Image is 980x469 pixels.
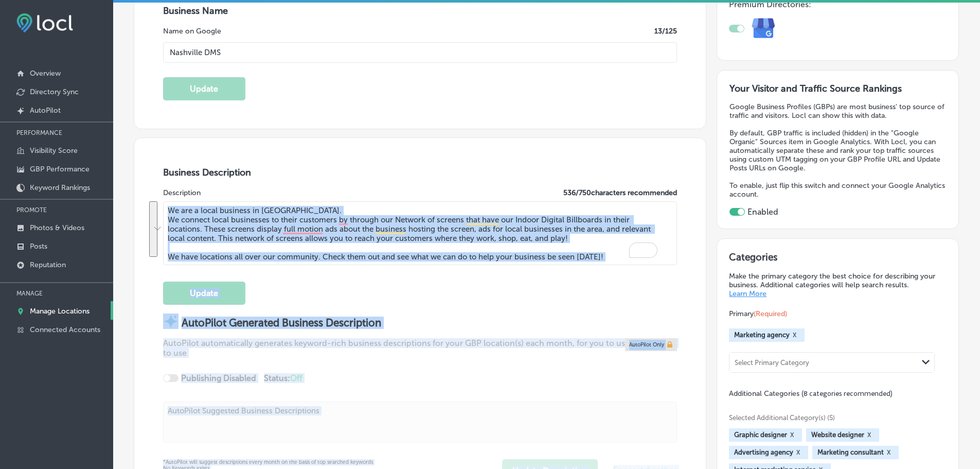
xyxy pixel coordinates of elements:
[163,27,221,36] label: Name on Google
[790,331,799,339] button: X
[734,431,787,439] span: Graphic designer
[817,448,884,456] span: Marketing consultant
[729,289,767,298] a: Learn More
[163,282,245,305] button: Update
[735,358,809,366] div: Select Primary Category
[793,448,803,457] button: X
[30,223,84,232] p: Photos & Videos
[163,5,678,16] h3: Business Name
[30,165,90,173] p: GBP Performance
[30,307,90,316] p: Manage Locations
[729,414,938,422] span: Selected Additional Category(s) (5)
[734,448,793,456] span: Advertising agency
[163,77,245,100] button: Update
[182,317,381,329] strong: AutoPilot Generated Business Description
[30,260,66,269] p: Reputation
[729,83,946,94] h3: Your Visitor and Traffic Source Rankings
[563,188,677,197] label: 536 / 750 characters recommended
[754,309,787,318] span: (Required)
[654,27,677,36] label: 13 /125
[734,331,790,339] span: Marketing agency
[30,69,61,78] p: Overview
[30,146,78,155] p: Visibility Score
[30,88,79,96] p: Directory Sync
[163,314,179,329] img: autopilot-icon
[30,106,61,115] p: AutoPilot
[884,448,894,457] button: X
[729,181,946,199] p: To enable, just flip this switch and connect your Google Analytics account.
[30,183,90,192] p: Keyword Rankings
[729,272,946,298] p: Make the primary category the best choice for describing your business. Additional categories wil...
[163,188,201,197] label: Description
[163,201,678,265] textarea: To enrich screen reader interactions, please activate Accessibility in Grammarly extension settings
[811,431,864,439] span: Website designer
[787,431,797,439] button: X
[16,13,73,32] img: fda3e92497d09a02dc62c9cd864e3231.png
[747,207,778,217] label: Enabled
[729,309,787,318] span: Primary
[729,389,893,398] span: Additional Categories
[30,242,47,251] p: Posts
[163,42,678,63] input: Enter Location Name
[729,251,946,267] h3: Categories
[30,325,100,334] p: Connected Accounts
[864,431,874,439] button: X
[729,129,946,172] p: By default, GBP traffic is included (hidden) in the "Google Organic" Sources item in Google Analy...
[163,167,678,178] h3: Business Description
[729,102,946,120] p: Google Business Profiles (GBPs) are most business' top source of traffic and visitors. Locl can s...
[801,389,893,398] span: (8 categories recommended)
[744,9,783,48] img: e7ababfa220611ac49bdb491a11684a6.png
